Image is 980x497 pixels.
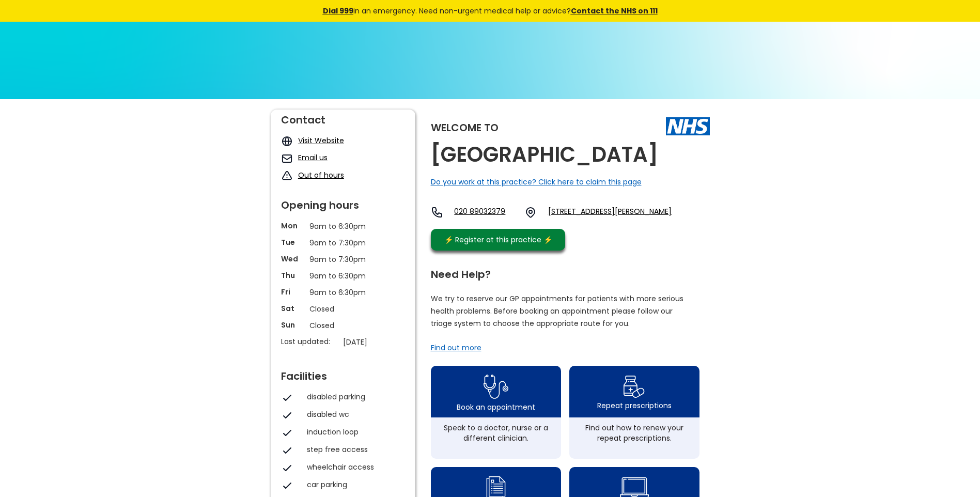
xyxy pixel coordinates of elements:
p: Tue [281,237,304,247]
p: Mon [281,221,304,231]
p: Wed [281,254,304,264]
div: Speak to a doctor, nurse or a different clinician. [436,423,556,443]
p: Closed [309,320,377,331]
p: Sun [281,320,304,330]
a: Find out more [431,343,481,353]
a: book appointment icon Book an appointmentSpeak to a doctor, nurse or a different clinician. [431,366,561,459]
p: Fri [281,287,304,297]
a: Email us [298,152,328,163]
div: Book an appointment [457,402,535,412]
div: ⚡️ Register at this practice ⚡️ [439,234,558,245]
div: Repeat prescriptions [597,400,672,411]
div: induction loop [307,427,400,437]
a: Visit Website [298,135,344,146]
p: 9am to 7:30pm [309,237,377,248]
div: disabled parking [307,392,400,402]
a: Out of hours [298,170,344,180]
div: Opening hours [281,195,405,210]
img: practice location icon [524,206,537,219]
div: Need Help? [431,264,699,279]
p: Sat [281,303,304,314]
p: Last updated: [281,336,338,347]
img: repeat prescription icon [623,373,645,400]
a: repeat prescription iconRepeat prescriptionsFind out how to renew your repeat prescriptions. [569,366,699,459]
img: globe icon [281,135,293,147]
img: telephone icon [431,206,443,219]
a: ⚡️ Register at this practice ⚡️ [431,229,565,251]
a: Do you work at this practice? Click here to claim this page [431,177,642,187]
img: book appointment icon [484,371,508,402]
img: mail icon [281,152,293,164]
div: disabled wc [307,409,400,420]
p: Thu [281,270,304,281]
a: Contact the NHS on 111 [571,6,658,16]
div: wheelchair access [307,462,400,472]
img: The NHS logo [666,117,710,135]
p: 9am to 6:30pm [309,221,377,232]
div: step free access [307,444,400,455]
div: Facilities [281,366,405,381]
p: [DATE] [343,336,410,348]
img: exclamation icon [281,170,293,182]
div: Find out how to renew your repeat prescriptions. [574,423,694,443]
p: We try to reserve our GP appointments for patients with more serious health problems. Before book... [431,292,684,330]
p: Closed [309,303,377,315]
a: [STREET_ADDRESS][PERSON_NAME] [548,206,672,219]
p: 9am to 6:30pm [309,287,377,298]
p: 9am to 6:30pm [309,270,377,282]
div: Contact [281,110,405,125]
div: in an emergency. Need non-urgent medical help or advice? [253,5,728,17]
a: 020 89032379 [454,206,516,219]
h2: [GEOGRAPHIC_DATA] [431,143,658,166]
a: Dial 999 [323,6,353,16]
div: Welcome to [431,122,499,133]
div: car parking [307,479,400,490]
p: 9am to 7:30pm [309,254,377,265]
